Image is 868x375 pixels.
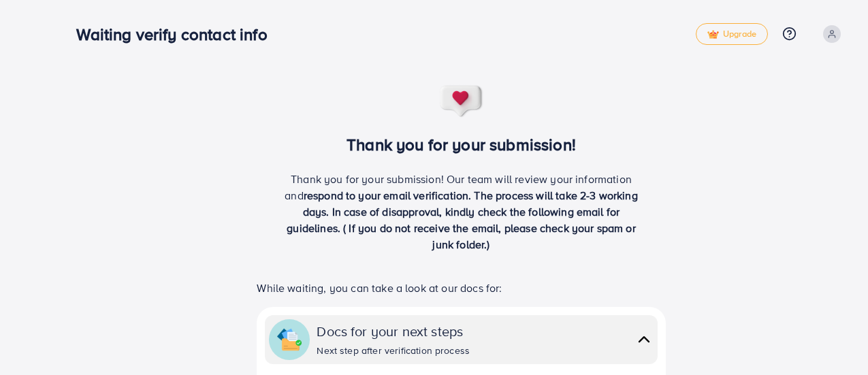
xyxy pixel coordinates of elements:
h3: Waiting verify contact info [76,25,278,44]
div: Next step after verification process [317,344,470,357]
img: collapse [277,327,302,352]
a: tickUpgrade [696,23,768,45]
img: success [439,84,484,118]
img: tick [707,30,719,39]
div: Docs for your next steps [317,321,470,341]
p: While waiting, you can take a look at our docs for: [257,280,665,296]
span: respond to your email verification. The process will take 2-3 working days. In case of disapprova... [287,188,638,252]
span: Upgrade [707,29,756,39]
h3: Thank you for your submission! [234,135,688,154]
p: Thank you for your submission! Our team will review your information and [280,171,643,252]
img: collapse [634,329,654,349]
